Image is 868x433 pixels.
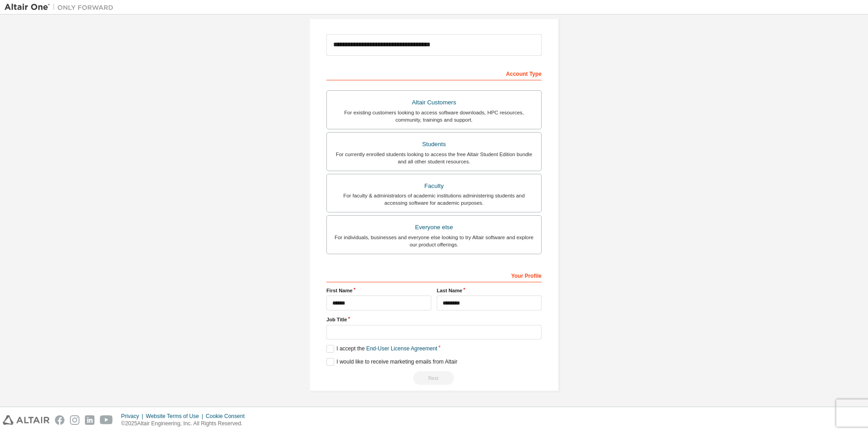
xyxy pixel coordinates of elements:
[85,415,94,425] img: linkedin.svg
[121,420,250,428] p: © 2025 Altair Engineering, Inc. All Rights Reserved.
[326,316,542,323] label: Job Title
[121,413,146,420] div: Privacy
[326,66,542,80] div: Account Type
[146,413,206,420] div: Website Terms of Use
[332,96,536,109] div: Altair Customers
[332,192,536,207] div: For faculty & administrators of academic institutions administering students and accessing softwa...
[100,415,113,425] img: youtube.svg
[366,345,438,352] a: End-User License Agreement
[332,109,536,123] div: For existing customers looking to access software downloads, HPC resources, community, trainings ...
[206,413,250,420] div: Cookie Consent
[332,151,536,165] div: For currently enrolled students looking to access the free Altair Student Edition bundle and all ...
[437,287,542,294] label: Last Name
[332,138,536,151] div: Students
[326,268,542,282] div: Your Profile
[55,415,64,425] img: facebook.svg
[332,234,536,248] div: For individuals, businesses and everyone else looking to try Altair software and explore our prod...
[70,415,79,425] img: instagram.svg
[326,371,542,385] div: Read and acccept EULA to continue
[5,3,118,12] img: Altair One
[3,415,49,425] img: altair_logo.svg
[326,358,457,366] label: I would like to receive marketing emails from Altair
[326,345,437,353] label: I accept the
[332,180,536,192] div: Faculty
[332,221,536,234] div: Everyone else
[326,287,431,294] label: First Name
